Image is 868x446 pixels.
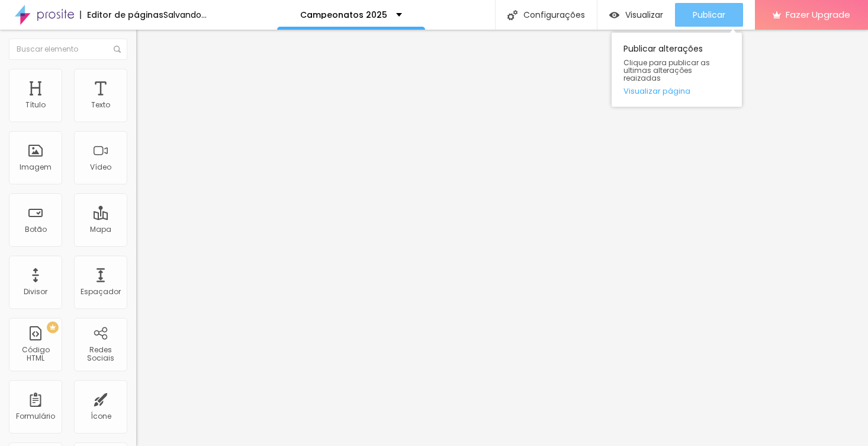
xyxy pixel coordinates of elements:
[20,163,52,171] div: Imagem
[81,288,121,296] div: Espaçador
[80,11,163,19] div: Editor de páginas
[163,11,207,19] div: Salvando...
[300,11,387,19] p: Campeonatos 2025
[25,101,46,109] div: Título
[12,346,59,363] div: Código HTML
[597,3,675,27] button: Visualizar
[77,346,124,363] div: Redes Sociais
[675,3,743,27] button: Publicar
[114,46,121,53] img: Icone
[136,30,868,446] iframe: Editor
[9,39,127,60] input: Buscar elemento
[25,225,47,234] div: Botão
[91,101,110,109] div: Texto
[612,33,742,107] div: Publicar alterações
[693,10,725,20] span: Publicar
[623,59,730,82] span: Clique para publicar as ultimas alterações reaizadas
[623,87,730,95] a: Visualizar página
[90,225,111,234] div: Mapa
[507,10,517,20] img: Icone
[16,412,55,420] div: Formulário
[609,10,619,20] img: view-1.svg
[24,288,47,296] div: Divisor
[625,10,663,20] span: Visualizar
[90,163,111,171] div: Vídeo
[786,9,850,20] span: Fazer Upgrade
[91,412,111,420] div: Ícone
